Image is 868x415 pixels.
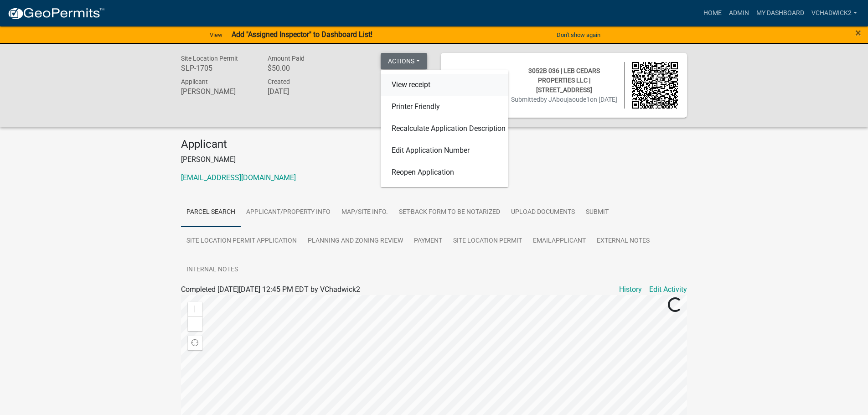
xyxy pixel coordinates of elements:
[725,5,753,22] a: Admin
[268,64,341,73] h6: $50.00
[381,118,508,140] a: Recalculate Application Description
[381,74,508,96] a: View receipt
[506,198,580,227] a: Upload Documents
[206,27,226,42] a: View
[553,27,604,42] button: Don't show again
[393,198,506,227] a: Set-Back Form to be Notarized
[268,55,305,62] span: Amount Paid
[855,27,861,38] button: Close
[181,285,360,294] span: Completed [DATE][DATE] 12:45 PM EDT by VChadwick2
[232,30,372,39] strong: Add "Assigned Inspector" to Dashboard List!
[188,316,202,331] div: Zoom out
[181,55,238,62] span: Site Location Permit
[302,227,408,256] a: Planning and Zoning Review
[181,138,687,151] h4: Applicant
[181,87,254,96] h6: [PERSON_NAME]
[381,70,508,187] div: Actions
[268,87,341,96] h6: [DATE]
[188,302,202,316] div: Zoom in
[808,5,861,22] a: VChadwick2
[181,227,302,256] a: Site Location Permit Application
[448,227,527,256] a: Site Location Permit
[527,227,591,256] a: EmailApplicant
[181,173,296,182] a: [EMAIL_ADDRESS][DOMAIN_NAME]
[336,198,393,227] a: Map/Site Info.
[381,140,508,161] a: Edit Application Number
[381,96,508,118] a: Printer Friendly
[181,198,241,227] a: Parcel search
[268,78,290,85] span: Created
[408,227,448,256] a: Payment
[649,284,687,295] a: Edit Activity
[181,154,687,165] p: [PERSON_NAME]
[619,284,642,295] a: History
[580,198,614,227] a: Submit
[753,5,808,22] a: My Dashboard
[381,161,508,183] a: Reopen Application
[591,227,655,256] a: External Notes
[181,64,254,73] h6: SLP-1705
[181,78,208,85] span: Applicant
[241,198,336,227] a: Applicant/Property Info
[700,5,725,22] a: Home
[188,336,202,350] div: Find my location
[511,96,617,103] span: Submitted on [DATE]
[381,53,427,69] button: Actions
[528,67,600,93] span: 3052B 036 | LEB CEDARS PROPERTIES LLC | [STREET_ADDRESS]
[632,62,678,109] img: QR code
[540,96,590,103] span: by JAboujaoude1
[181,255,243,285] a: Internal Notes
[855,26,861,39] span: ×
